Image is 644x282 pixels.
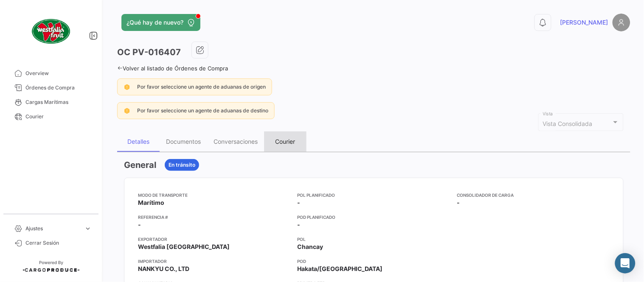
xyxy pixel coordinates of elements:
[560,18,608,27] span: [PERSON_NAME]
[117,65,228,72] a: Volver al listado de Órdenes de Compra
[25,70,92,77] span: Overview
[457,192,610,198] app-card-info-title: Consolidador de Carga
[138,236,291,243] app-card-info-title: Exportador
[613,14,630,31] img: placeholder-user.png
[166,138,201,145] div: Documentos
[84,225,92,232] span: expand_more
[138,198,164,207] span: Marítimo
[124,159,156,171] h3: General
[457,198,460,207] span: -
[7,95,95,109] a: Cargas Marítimas
[25,113,92,120] span: Courier
[138,265,189,273] span: NANKYU CO., LTD
[298,265,383,273] span: Hakata/[GEOGRAPHIC_DATA]
[298,258,450,265] app-card-info-title: POD
[121,14,200,31] button: ¿Qué hay de nuevo?
[25,239,92,247] span: Cerrar Sesión
[117,46,181,58] h3: OC PV-016407
[127,138,149,145] div: Detalles
[298,243,323,251] span: Chancay
[615,253,636,274] div: Abrir Intercom Messenger
[7,81,95,95] a: Órdenes de Compra
[30,10,72,53] img: client-50.png
[137,84,266,90] span: Por favor seleccione un agente de aduanas de origen
[138,214,291,221] app-card-info-title: Referencia #
[298,198,301,207] span: -
[298,192,450,198] app-card-info-title: POL Planificado
[25,84,92,92] span: Órdenes de Compra
[138,243,230,251] span: Westfalia [GEOGRAPHIC_DATA]
[127,18,183,27] span: ¿Qué hay de nuevo?
[276,138,295,145] div: Courier
[7,66,95,81] a: Overview
[138,192,291,198] app-card-info-title: Modo de Transporte
[298,236,450,243] app-card-info-title: POL
[543,120,593,127] mat-select-trigger: Vista Consolidada
[7,109,95,124] a: Courier
[169,161,195,169] span: En tránsito
[25,225,81,232] span: Ajustes
[298,214,450,221] app-card-info-title: POD Planificado
[137,107,268,114] span: Por favor seleccione un agente de aduanas de destino
[214,138,258,145] div: Conversaciones
[25,98,92,106] span: Cargas Marítimas
[298,221,301,229] span: -
[138,258,291,265] app-card-info-title: Importador
[138,221,141,229] span: -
